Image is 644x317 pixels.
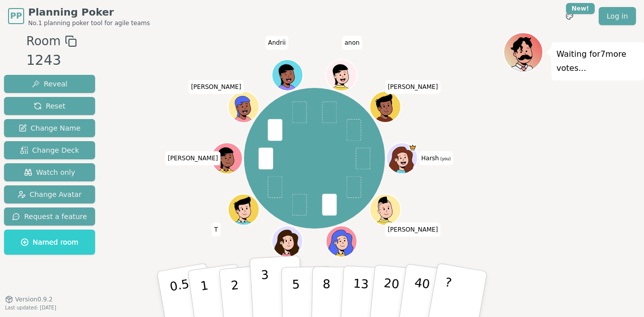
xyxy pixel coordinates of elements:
span: No.1 planning poker tool for agile teams [28,19,150,27]
button: Change Deck [4,141,95,159]
button: Reset [4,97,95,115]
button: Change Avatar [4,185,95,203]
span: Click to change your name [165,151,220,165]
button: Change Name [4,119,95,137]
span: Click to change your name [266,36,288,50]
span: (you) [439,157,451,161]
span: Click to change your name [419,151,453,165]
span: PP [10,10,22,22]
span: Request a feature [12,212,87,222]
a: Log in [599,7,636,25]
span: Click to change your name [385,223,441,237]
button: Reveal [4,75,95,93]
span: Version 0.9.2 [15,295,53,303]
p: Waiting for 7 more votes... [556,47,639,75]
span: Harsh is the host [409,144,417,151]
button: Version0.9.2 [5,295,53,303]
span: Watch only [24,167,75,177]
button: Request a feature [4,207,95,226]
span: Click to change your name [342,36,362,50]
a: PPPlanning PokerNo.1 planning poker tool for agile teams [8,5,150,27]
span: Last updated: [DATE] [5,305,56,310]
span: Reset [34,101,65,111]
button: New! [560,7,579,25]
span: Planning Poker [28,5,150,19]
span: Change Avatar [18,189,82,199]
button: Named room [4,230,95,255]
span: Change Name [19,123,80,133]
div: New! [566,3,595,14]
span: Reveal [32,79,67,89]
button: Watch only [4,163,95,181]
span: Click to change your name [189,80,244,94]
span: Room [26,32,60,50]
button: Click to change your avatar [387,144,417,173]
span: Change Deck [20,145,79,155]
span: Named room [21,237,78,247]
span: Click to change your name [385,80,441,94]
span: Click to change your name [212,223,220,237]
div: 1243 [26,50,76,71]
